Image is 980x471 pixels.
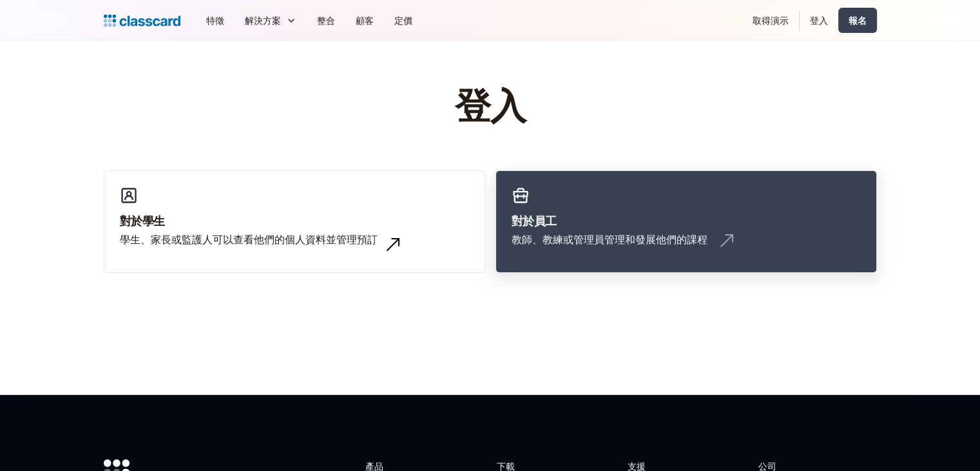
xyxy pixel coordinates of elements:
a: 特徵 [196,6,235,35]
font: 取得演示 [753,15,789,26]
font: 解決方案 [245,15,281,26]
a: 對於學生學生、家長或監護人可以查看他們的個人資料並管理預訂 [104,170,485,273]
a: 取得演示 [742,6,799,35]
a: 家 [104,12,180,30]
a: 整合 [307,6,345,35]
a: 定價 [384,6,423,35]
a: 對於員工教師、教練或管理員管理和發展他們的課程 [495,170,877,273]
font: 對於員工 [512,214,557,228]
a: 報名 [838,8,877,33]
font: 報名 [849,15,867,26]
div: 解決方案 [235,6,307,35]
a: 顧客 [345,6,384,35]
font: 特徵 [206,15,224,26]
a: 登入 [800,6,838,35]
font: 學生、家長或監護人可以查看他們的個人資料並管理預訂 [120,233,378,246]
font: 顧客 [356,15,374,26]
font: 對於學生 [120,214,165,228]
font: 教師、教練或管理員管理和發展他們的課程 [512,233,707,246]
font: 整合 [317,15,335,26]
font: 定價 [394,15,412,26]
font: 登入 [455,84,526,128]
font: 登入 [810,15,828,26]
